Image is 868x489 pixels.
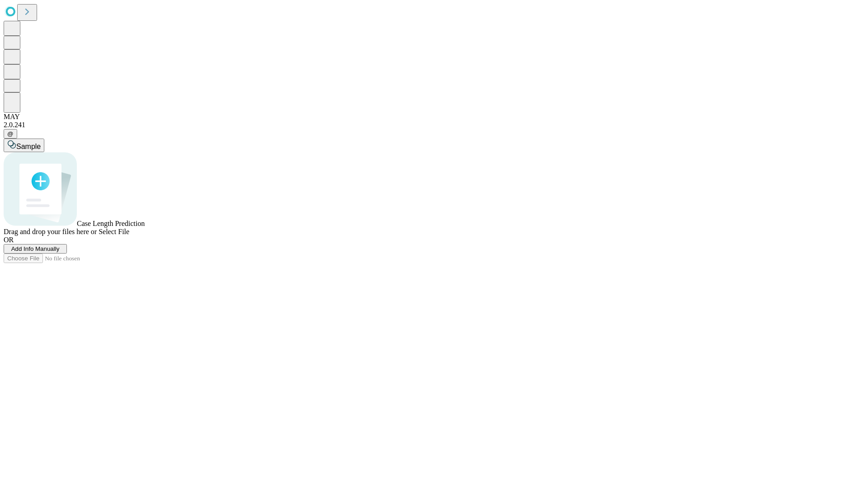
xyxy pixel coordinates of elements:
button: Sample [4,139,44,152]
span: OR [4,236,14,244]
span: Select File [99,228,129,235]
div: 2.0.241 [4,121,864,129]
span: Sample [16,143,41,150]
span: Drag and drop your files here or [4,228,97,235]
span: Add Info Manually [11,245,60,252]
button: @ [4,129,17,139]
div: MAY [4,113,864,121]
button: Add Info Manually [4,244,67,254]
span: Case Length Prediction [77,220,145,227]
span: @ [7,130,14,137]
